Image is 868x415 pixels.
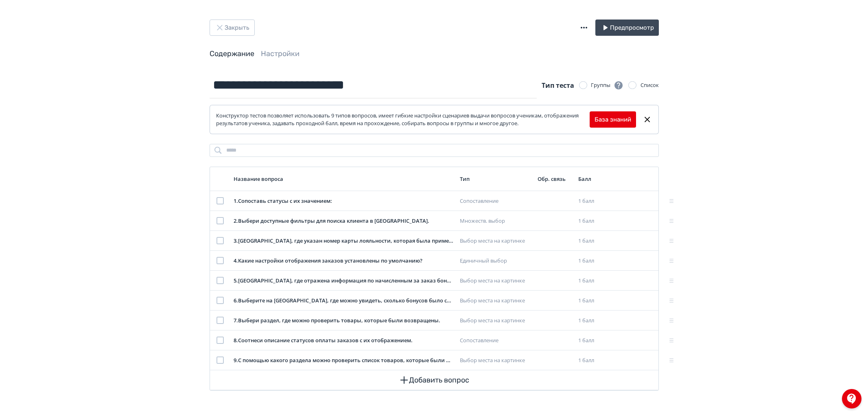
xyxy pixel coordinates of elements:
[234,297,453,305] div: 6 . Выберите на [GEOGRAPHIC_DATA], где можно увидеть, сколько бонусов было списано при заказе
[210,49,254,58] a: Содержание
[234,197,453,205] div: 1 . Сопоставь статусы с их значением:
[234,257,453,265] div: 4 . Какие настройки отображения заказов установлены по умолчанию?
[460,297,531,305] div: Выбор места на картинке
[578,175,608,183] div: Балл
[538,175,572,183] div: Обр. связь
[460,237,531,245] div: Выбор места на картинке
[234,356,453,365] div: 9 . С помощью какого раздела можно проверить список товаров, которые были в заказе?
[460,197,531,205] div: Сопоставление
[578,237,608,245] div: 1 балл
[234,277,453,285] div: 5 . [GEOGRAPHIC_DATA], где отражена информация по начисленным за заказ бонусам.
[216,112,590,128] div: Конструктор тестов позволяет использовать 9 типов вопросов, имеет гибкие настройки сценариев выда...
[210,20,255,36] button: Закрыть
[460,317,531,325] div: Выбор места на картинке
[578,297,608,305] div: 1 балл
[595,20,659,36] button: Предпросмотр
[460,277,531,285] div: Выбор места на картинке
[234,237,453,245] div: 3 . [GEOGRAPHIC_DATA], где указан номер карты лояльности, которая была применена при заказе.
[216,370,652,390] button: Добавить вопрос
[578,217,608,225] div: 1 балл
[460,257,531,265] div: Единичный выбор
[595,115,631,124] a: База знаний
[234,317,453,325] div: 7 . Выбери раздел, где можно проверить товары, которые были возвращены.
[261,49,300,58] a: Настройки
[234,217,453,225] div: 2 . Выбери доступные фильтры для поиска клиента в [GEOGRAPHIC_DATA].
[460,356,531,365] div: Выбор места на картинке
[578,337,608,345] div: 1 балл
[578,356,608,365] div: 1 балл
[460,337,531,345] div: Сопоставление
[542,81,574,90] span: Тип теста
[591,80,623,90] div: Группы
[578,277,608,285] div: 1 балл
[460,175,531,183] div: Тип
[590,111,636,128] button: База знаний
[578,197,608,205] div: 1 балл
[578,317,608,325] div: 1 балл
[234,337,453,345] div: 8 . Соотнеси описание статусов оплаты заказов с их отображением.
[641,81,659,89] div: Список
[234,175,453,183] div: Название вопроса
[578,257,608,265] div: 1 балл
[460,217,531,225] div: Множеств. выбор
